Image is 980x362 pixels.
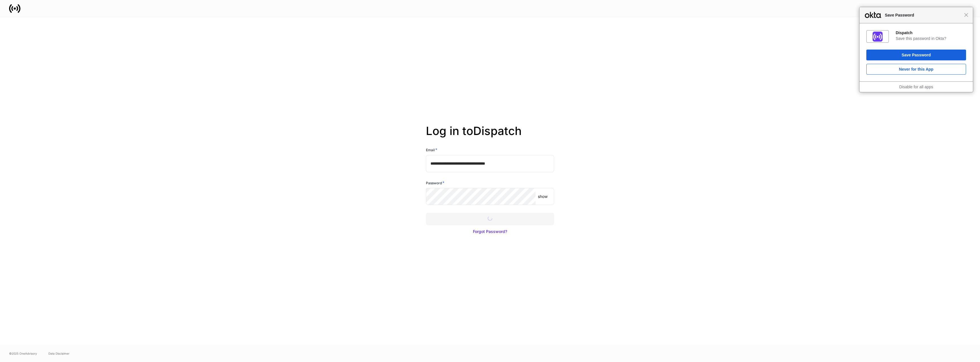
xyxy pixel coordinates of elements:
[882,12,964,19] span: Save Password
[964,13,968,17] span: Close
[896,30,966,35] div: Dispatch
[866,64,966,75] button: Never for this App
[873,32,883,42] img: IoaI0QAAAAZJREFUAwDpn500DgGa8wAAAABJRU5ErkJggg==
[896,36,966,41] div: Save this password in Okta?
[899,85,933,89] a: Disable for all apps
[866,50,966,60] button: Save Password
